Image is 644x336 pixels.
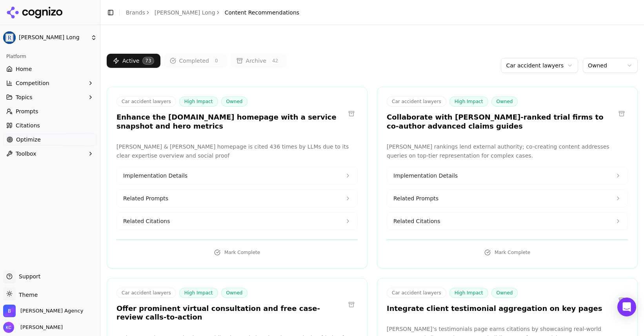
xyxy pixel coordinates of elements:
[16,272,40,280] span: Support
[3,77,97,89] button: Competition
[345,298,358,311] button: Archive recommendation
[179,96,218,107] span: High Impact
[449,288,488,298] span: High Impact
[212,57,221,65] span: 0
[225,9,299,16] span: Content Recommendations
[387,190,628,207] button: Related Prompts
[3,322,63,333] button: Open user button
[449,96,488,107] span: High Impact
[155,9,215,16] a: [PERSON_NAME] Long
[221,96,248,107] span: Owned
[345,107,358,120] button: Archive recommendation
[116,113,345,131] h3: Enhance the [DOMAIN_NAME] homepage with a service snapshot and hero metrics
[16,107,38,115] span: Prompts
[16,79,49,87] span: Competition
[116,304,345,322] h3: Offer prominent virtual consultation and free case-review calls-to-action
[117,190,357,207] button: Related Prompts
[117,212,357,230] button: Related Citations
[126,9,145,16] a: Brands
[123,194,168,202] span: Related Prompts
[117,167,357,184] button: Implementation Details
[16,65,32,73] span: Home
[126,9,299,16] nav: breadcrumb
[3,305,16,317] img: Bob Agency
[3,105,97,118] a: Prompts
[387,142,628,160] p: [PERSON_NAME] rankings lend external authority; co-creating content addresses queries on top-tier...
[3,119,97,132] a: Citations
[387,288,446,298] span: Car accident lawyers
[179,288,218,298] span: High Impact
[491,96,518,107] span: Owned
[3,50,97,63] div: Platform
[20,307,83,314] span: Bob Agency
[116,96,176,107] span: Car accident lawyers
[221,288,248,298] span: Owned
[393,217,440,225] span: Related Citations
[16,122,40,129] span: Citations
[393,172,458,180] span: Implementation Details
[3,305,83,317] button: Open organization switcher
[3,322,14,333] img: Kristine Cunningham
[387,167,628,184] button: Implementation Details
[3,63,97,75] a: Home
[269,57,281,65] span: 42
[3,91,97,104] button: Topics
[116,246,358,259] button: Mark Complete
[19,34,87,41] span: [PERSON_NAME] Long
[617,298,636,316] div: Open Intercom Messenger
[123,217,170,225] span: Related Citations
[116,142,358,160] p: [PERSON_NAME] & [PERSON_NAME] homepage is cited 436 times by LLMs due to its clear expertise over...
[107,54,160,68] button: Active73
[16,136,41,143] span: Optimize
[387,212,628,230] button: Related Citations
[123,172,187,180] span: Implementation Details
[3,147,97,160] button: Toolbox
[615,294,628,307] button: Archive recommendation
[142,57,154,65] span: 73
[230,54,287,68] button: Archive42
[16,93,33,101] span: Topics
[615,107,628,120] button: Archive recommendation
[3,133,97,146] a: Optimize
[393,194,438,202] span: Related Prompts
[387,96,446,107] span: Car accident lawyers
[16,292,38,298] span: Theme
[164,54,227,68] button: Completed0
[116,288,176,298] span: Car accident lawyers
[387,246,628,259] button: Mark Complete
[17,324,63,331] span: [PERSON_NAME]
[16,150,36,158] span: Toolbox
[3,31,16,44] img: Regan Zambri Long
[491,288,518,298] span: Owned
[387,304,602,313] h3: Integrate client testimonial aggregation on key pages
[387,113,615,131] h3: Collaborate with [PERSON_NAME]-ranked trial firms to co-author advanced claims guides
